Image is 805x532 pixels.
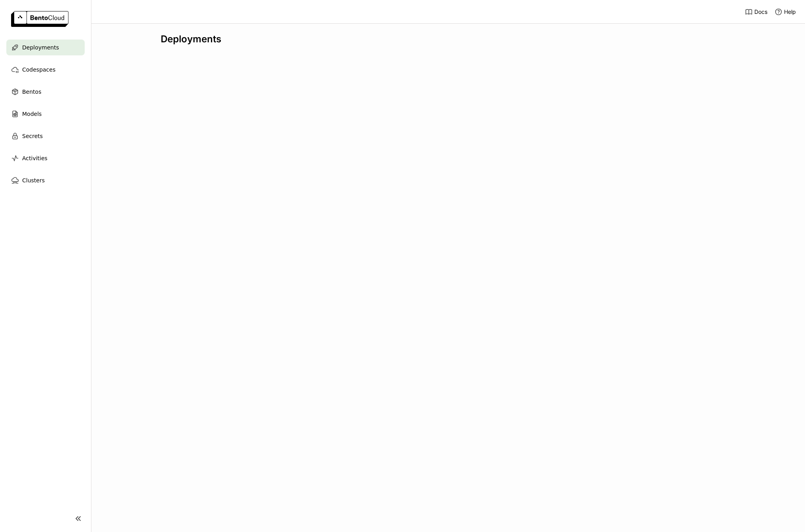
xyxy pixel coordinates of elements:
span: Codespaces [22,65,55,74]
span: Models [22,109,42,119]
span: Help [784,8,796,15]
a: Secrets [6,128,85,144]
div: Deployments [161,33,735,45]
span: Deployments [22,43,59,52]
a: Activities [6,150,85,166]
a: Docs [745,8,767,16]
a: Models [6,106,85,122]
div: Help [775,8,796,16]
span: Secrets [22,131,43,141]
span: Activities [22,153,47,163]
img: logo [11,11,68,27]
span: Clusters [22,176,45,185]
a: Clusters [6,172,85,188]
a: Bentos [6,84,85,100]
span: Bentos [22,87,41,97]
span: Docs [754,8,767,15]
